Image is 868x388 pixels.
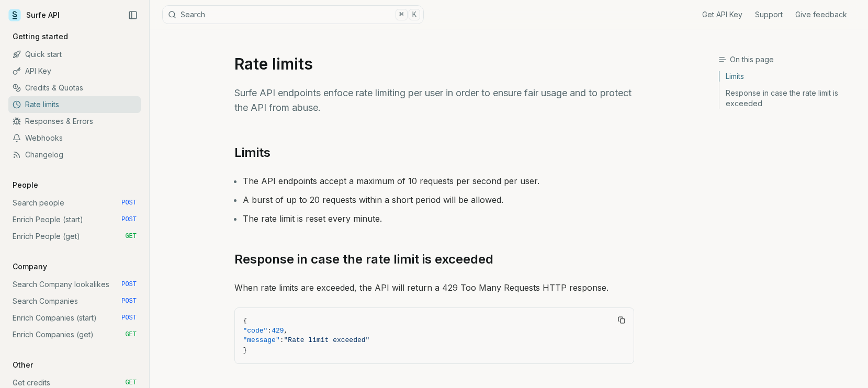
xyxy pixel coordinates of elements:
[121,280,137,289] span: POST
[234,86,634,115] p: Surfe API endpoints enfoce rate limiting per user in order to ensure fair usage and to protect th...
[243,211,634,226] li: The rate limit is reset every minute.
[125,7,141,23] button: Collapse Sidebar
[8,31,72,42] p: Getting started
[8,228,141,245] a: Enrich People (get) GET
[8,113,141,130] a: Responses & Errors
[8,293,141,310] a: Search Companies POST
[8,326,141,343] a: Enrich Companies (get) GET
[719,71,860,85] a: Limits
[234,54,634,73] h1: Rate limits
[718,54,860,65] h3: On this page
[8,310,141,326] a: Enrich Companies (start) POST
[121,314,137,322] span: POST
[125,330,137,339] span: GET
[8,276,141,293] a: Search Company lookalikes POST
[8,195,141,211] a: Search people POST
[719,85,860,109] a: Response in case the rate limit is exceeded
[162,5,424,24] button: Search⌘K
[243,336,280,344] span: "message"
[243,192,634,207] li: A burst of up to 20 requests within a short period will be allowed.
[243,327,268,335] span: "code"
[280,336,284,344] span: :
[125,379,137,387] span: GET
[8,211,141,228] a: Enrich People (start) POST
[121,297,137,305] span: POST
[121,215,137,224] span: POST
[267,327,272,335] span: :
[396,9,407,20] kbd: ⌘
[8,146,141,163] a: Changelog
[8,180,42,190] p: People
[243,317,247,325] span: {
[234,280,634,295] p: When rate limits are exceeded, the API will return a 429 Too Many Requests HTTP response.
[8,79,141,96] a: Credits & Quotas
[755,9,783,20] a: Support
[614,312,629,328] button: Copy Text
[8,46,141,63] a: Quick start
[243,174,634,188] li: The API endpoints accept a maximum of 10 requests per second per user.
[284,336,370,344] span: "Rate limit exceeded"
[272,327,284,335] span: 429
[243,346,247,354] span: }
[8,360,37,370] p: Other
[8,261,51,272] p: Company
[234,144,270,161] a: Limits
[8,63,141,79] a: API Key
[121,199,137,207] span: POST
[284,327,288,335] span: ,
[8,130,141,146] a: Webhooks
[409,9,420,20] kbd: K
[125,232,137,241] span: GET
[8,96,141,113] a: Rate limits
[8,7,60,23] a: Surfe API
[702,9,742,20] a: Get API Key
[234,251,493,268] a: Response in case the rate limit is exceeded
[795,9,847,20] a: Give feedback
